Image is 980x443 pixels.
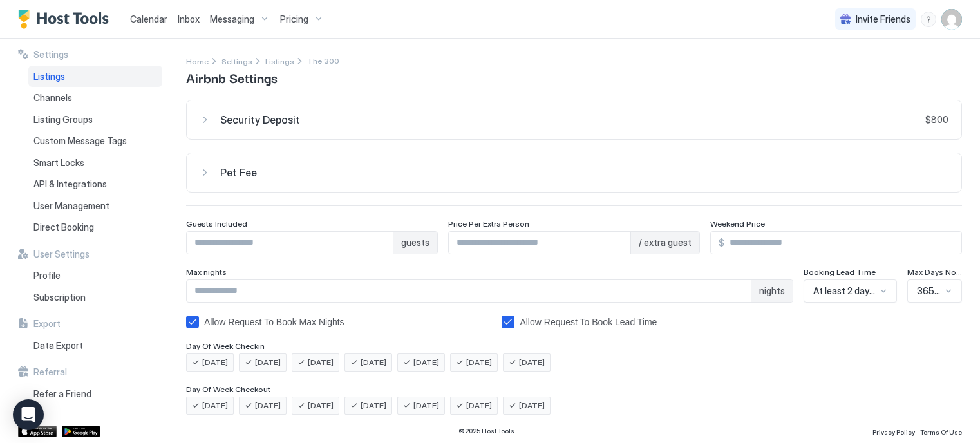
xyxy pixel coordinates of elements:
[33,340,83,352] span: Data Export
[856,14,910,25] span: Invite Friends
[28,216,162,238] a: Direct Booking
[186,267,227,277] span: Max nights
[920,428,962,436] span: Terms Of Use
[719,237,724,249] span: $
[33,366,67,378] span: Referral
[401,237,429,249] span: guests
[33,221,94,233] span: Direct Booking
[920,424,962,438] a: Terms Of Use
[130,12,167,26] a: Calendar
[813,285,876,297] span: At least 2 days notice
[13,399,44,430] div: Open Intercom Messenger
[519,400,545,411] span: [DATE]
[186,341,265,351] span: Day Of Week Checkin
[33,114,93,126] span: Listing Groups
[28,66,162,88] a: Listings
[178,14,200,24] span: Inbox
[28,287,162,308] a: Subscription
[759,285,785,297] span: nights
[187,100,961,139] button: Security Deposit$800
[187,280,751,302] input: Input Field
[458,427,514,435] span: © 2025 Host Tools
[186,316,491,328] div: allowRTBAboveMaxNights
[33,178,107,190] span: API & Integrations
[18,426,57,437] a: App Store
[28,265,162,287] a: Profile
[130,14,167,24] span: Calendar
[186,54,209,68] div: Breadcrumb
[33,157,84,169] span: Smart Locks
[28,87,162,109] a: Channels
[466,400,492,411] span: [DATE]
[186,57,209,66] span: Home
[33,292,86,303] span: Subscription
[33,135,127,147] span: Custom Message Tags
[186,384,270,394] span: Day Of Week Checkout
[307,56,339,66] span: Breadcrumb
[28,335,162,357] a: Data Export
[710,219,765,229] span: Weekend Price
[449,232,630,254] input: Input Field
[28,173,162,195] a: API & Integrations
[221,57,252,66] span: Settings
[210,14,254,25] span: Messaging
[907,267,962,277] span: Max Days Notice
[925,114,948,126] span: $800
[921,12,936,27] div: menu
[62,426,100,437] a: Google Play Store
[202,357,228,368] span: [DATE]
[520,317,657,327] div: Allow Request To Book Lead Time
[361,357,386,368] span: [DATE]
[178,12,200,26] a: Inbox
[33,249,90,260] span: User Settings
[186,68,278,87] span: Airbnb Settings
[639,237,692,249] span: / extra guest
[33,200,109,212] span: User Management
[872,428,915,436] span: Privacy Policy
[413,400,439,411] span: [DATE]
[221,54,252,68] div: Breadcrumb
[265,54,294,68] a: Listings
[308,357,334,368] span: [DATE]
[255,357,281,368] span: [DATE]
[941,9,962,30] div: User profile
[28,130,162,152] a: Custom Message Tags
[204,317,344,327] div: Allow Request To Book Max Nights
[28,195,162,217] a: User Management
[448,219,529,229] span: Price Per Extra Person
[33,92,72,104] span: Channels
[33,318,61,330] span: Export
[872,424,915,438] a: Privacy Policy
[280,14,308,25] span: Pricing
[255,400,281,411] span: [DATE]
[308,400,334,411] span: [DATE]
[33,49,68,61] span: Settings
[186,54,209,68] a: Home
[502,316,804,328] div: bookingLeadTimeAllowRequestToBook
[265,57,294,66] span: Listings
[33,270,61,281] span: Profile
[917,285,941,297] span: 365 Days
[413,357,439,368] span: [DATE]
[187,153,961,192] button: Pet Fee
[221,54,252,68] a: Settings
[28,109,162,131] a: Listing Groups
[202,400,228,411] span: [DATE]
[28,152,162,174] a: Smart Locks
[33,71,65,82] span: Listings
[519,357,545,368] span: [DATE]
[466,357,492,368] span: [DATE]
[187,232,393,254] input: Input Field
[724,232,961,254] input: Input Field
[220,166,257,179] span: Pet Fee
[28,383,162,405] a: Refer a Friend
[18,10,115,29] a: Host Tools Logo
[265,54,294,68] div: Breadcrumb
[220,113,300,126] span: Security Deposit
[361,400,386,411] span: [DATE]
[33,388,91,400] span: Refer a Friend
[186,219,247,229] span: Guests Included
